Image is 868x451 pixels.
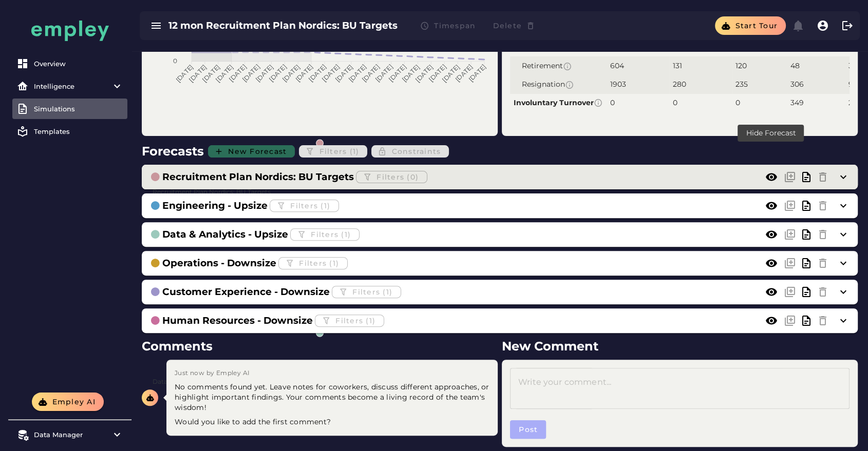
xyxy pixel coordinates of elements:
tspan: [DATE] [320,63,341,83]
span: Resignation [522,79,603,90]
tspan: [DATE] [254,63,274,83]
span: Start tour [734,21,778,30]
tspan: [DATE] [187,63,208,83]
p: No comments found yet. Leave notes for coworkers, discuss different approaches, or highlight impo... [175,382,489,413]
span: 604 [610,61,624,70]
h3: Customer Experience - Downsize [162,285,330,299]
button: Start tour [715,16,786,35]
tspan: [DATE] [280,63,301,83]
button: Empley AI [32,393,104,411]
tspan: [DATE] [227,63,248,83]
div: Data Manager [34,430,106,439]
span: 306 [790,80,804,89]
tspan: [DATE] [307,63,328,83]
div: Intelligence [34,82,106,90]
tspan: [DATE] [361,63,381,83]
h3: 12 mon Recruitment Plan Nordics: BU Targets [168,18,398,33]
tspan: 0 [173,57,177,65]
span: 0 [673,98,677,107]
tspan: [DATE] [467,63,487,83]
tspan: [DATE] [174,63,195,83]
tspan: [DATE] [440,63,461,83]
h2: Comments [142,337,498,360]
div: Just now by Empley AI [175,368,489,378]
tspan: [DATE] [201,63,221,83]
a: Overview [12,53,127,74]
span: 349 [790,98,804,107]
tspan: [DATE] [240,63,261,83]
h3: Operations - Downsize [162,256,276,270]
h3: Engineering - Upsize [162,199,268,213]
span: 0 [735,98,740,107]
h3: Recruitment Plan Nordics: BU Targets [162,170,354,184]
tspan: [DATE] [387,63,407,83]
tspan: [DATE] [214,63,235,83]
tspan: [DATE] [294,63,314,83]
tspan: [DATE] [427,63,447,83]
span: Empley AI [51,397,96,406]
a: Templates [12,121,127,142]
tspan: [DATE] [347,63,368,83]
h2: Forecasts [142,142,206,161]
div: Overview [34,60,123,68]
tspan: [DATE] [374,63,394,83]
h3: Data & Analytics - Upsize [162,227,288,242]
h2: New Comment [502,337,858,360]
tspan: [DATE] [413,63,434,83]
span: Retirement [522,61,603,71]
span: 280 [673,80,686,89]
p: Would you like to add the first comment? [175,417,489,427]
span: 235 [735,80,748,89]
div: Simulations [34,105,123,113]
span: 0 [610,98,615,107]
h3: Human Resources - Downsize [162,313,313,328]
span: 48 [790,61,800,70]
span: 120 [735,61,747,70]
span: 90 [848,80,858,89]
tspan: [DATE] [267,63,288,83]
span: 1903 [610,80,626,89]
a: Simulations [12,99,127,119]
tspan: [DATE] [400,63,421,83]
span: 280 [848,98,862,107]
span: 131 [673,61,682,70]
div: Templates [34,127,123,135]
tspan: [DATE] [334,63,354,83]
span: Recruitment Plan Nordics: BU Targets [145,188,271,195]
span: 34 [848,61,857,70]
tspan: [DATE] [454,63,474,83]
span: Involuntary Turnover [514,97,603,108]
